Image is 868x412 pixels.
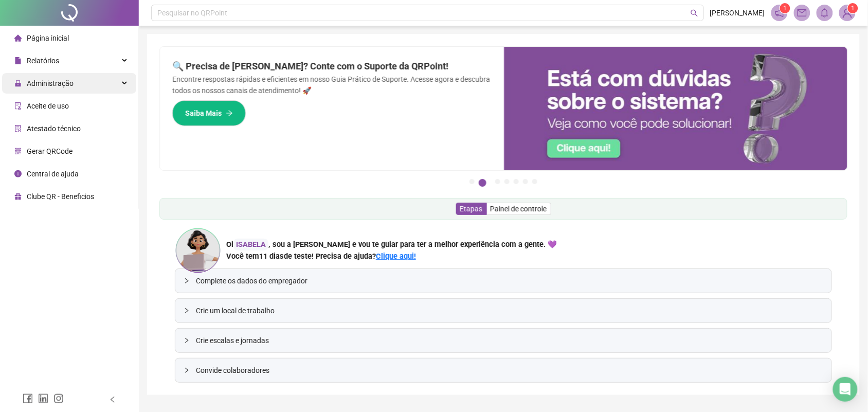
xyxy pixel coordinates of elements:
button: 3 [495,179,500,184]
sup: Atualize o seu contato no menu Meus Dados [848,3,858,13]
span: Convide colaboradores [196,365,823,376]
span: Você tem [226,252,259,261]
span: Etapas [460,205,483,213]
p: Encontre respostas rápidas e eficientes em nosso Guia Prático de Suporte. Acesse agora e descubra... [172,74,492,96]
span: facebook [23,393,33,404]
span: collapsed [184,367,190,373]
button: 7 [532,179,537,184]
span: de teste! Precisa de ajuda? [284,252,376,261]
span: 1 [784,5,787,12]
span: Atestado técnico [27,124,81,133]
span: notification [775,8,784,17]
span: info-circle [14,170,22,177]
span: 1 [852,5,855,12]
span: mail [798,8,807,17]
span: Crie escalas e jornadas [196,335,823,346]
span: Página inicial [27,34,69,42]
div: Oi , sou a [PERSON_NAME] e vou te guiar para ter a melhor experiência com a gente. 💜 [226,239,557,250]
span: Central de ajuda [27,170,79,178]
span: file [14,57,22,64]
img: banner%2F0cf4e1f0-cb71-40ef-aa93-44bd3d4ee559.png [504,47,848,170]
div: Convide colaboradores [175,359,831,382]
button: 1 [469,179,475,184]
button: 5 [514,179,519,184]
span: lock [14,80,22,87]
button: Saiba Mais [172,100,246,126]
button: 6 [523,179,528,184]
span: qrcode [14,148,22,155]
span: arrow-right [226,110,233,117]
span: Crie um local de trabalho [196,305,823,316]
span: Relatórios [27,57,59,65]
div: Crie um local de trabalho [175,299,831,323]
span: collapsed [184,337,190,344]
span: dias [269,252,284,261]
div: Crie escalas e jornadas [175,329,831,352]
span: collapsed [184,308,190,314]
div: Open Intercom Messenger [833,377,858,402]
span: search [691,9,698,17]
img: ana-icon.cad42e3e8b8746aecfa2.png [175,227,221,274]
sup: 1 [780,3,790,13]
span: Clube QR - Beneficios [27,192,94,201]
span: [PERSON_NAME] [710,7,765,19]
button: 4 [504,179,510,184]
span: Saiba Mais [185,108,222,119]
span: home [14,34,22,42]
span: 11 [259,252,284,261]
span: solution [14,125,22,132]
span: Complete os dados do empregador [196,275,823,286]
span: collapsed [184,278,190,284]
div: ISABELA [233,239,268,250]
span: Aceite de uso [27,102,69,110]
span: Administração [27,79,74,87]
span: bell [820,8,829,17]
span: linkedin [38,393,48,404]
a: Clique aqui! [376,252,416,261]
span: audit [14,102,22,110]
button: 2 [479,179,486,187]
img: 94783 [840,5,855,21]
h2: 🔍 Precisa de [PERSON_NAME]? Conte com o Suporte da QRPoint! [172,59,492,74]
span: Painel de controle [491,205,547,213]
span: Gerar QRCode [27,147,73,155]
div: Complete os dados do empregador [175,269,831,293]
span: gift [14,193,22,200]
span: instagram [53,393,64,404]
span: left [109,396,116,403]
